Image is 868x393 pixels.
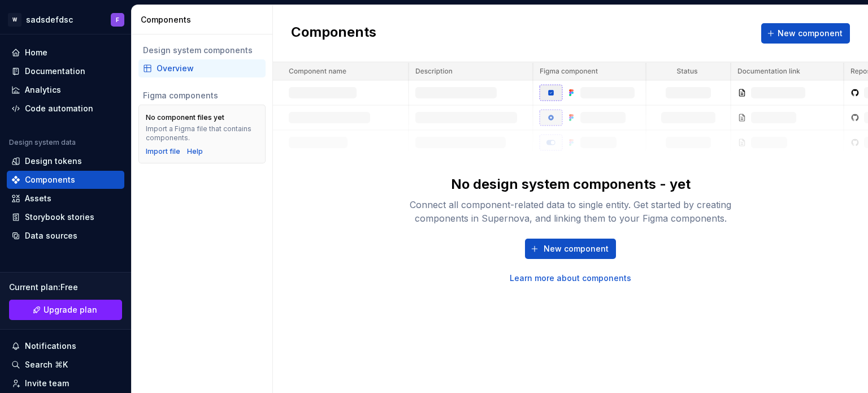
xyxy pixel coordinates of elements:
[544,243,609,254] span: New component
[141,14,268,25] div: Components
[7,208,124,226] a: Storybook stories
[25,47,47,58] div: Home
[7,171,124,189] a: Components
[778,28,843,39] span: New component
[157,63,261,74] div: Overview
[146,113,224,122] div: No component files yet
[187,147,203,156] a: Help
[146,147,180,156] button: Import file
[116,15,119,24] div: F
[25,230,77,241] div: Data sources
[7,44,124,62] a: Home
[9,282,122,293] div: Current plan : Free
[25,359,68,370] div: Search ⌘K
[25,211,94,223] div: Storybook stories
[451,175,691,193] div: No design system components - yet
[25,103,93,114] div: Code automation
[291,23,376,44] h2: Components
[7,152,124,170] a: Design tokens
[9,138,76,147] div: Design system data
[25,66,85,77] div: Documentation
[143,90,261,101] div: Figma components
[9,300,122,320] a: Upgrade plan
[25,340,76,352] div: Notifications
[2,7,129,32] button: WsadsdefdscF
[7,374,124,392] a: Invite team
[7,81,124,99] a: Analytics
[25,378,69,389] div: Invite team
[7,189,124,208] a: Assets
[7,227,124,245] a: Data sources
[143,45,261,56] div: Design system components
[7,356,124,374] button: Search ⌘K
[44,304,97,316] span: Upgrade plan
[525,239,616,259] button: New component
[25,174,75,185] div: Components
[7,337,124,355] button: Notifications
[25,193,51,204] div: Assets
[510,273,631,284] a: Learn more about components
[7,62,124,80] a: Documentation
[390,198,752,225] div: Connect all component-related data to single entity. Get started by creating components in Supern...
[25,84,61,96] div: Analytics
[761,23,850,44] button: New component
[7,100,124,118] a: Code automation
[138,59,266,77] a: Overview
[8,13,21,27] div: W
[26,14,73,25] div: sadsdefdsc
[25,156,82,167] div: Design tokens
[146,124,258,142] div: Import a Figma file that contains components.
